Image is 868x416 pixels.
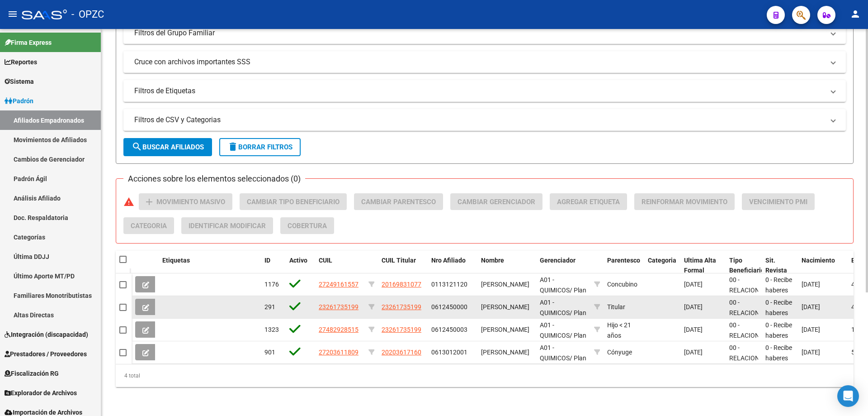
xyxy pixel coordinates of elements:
datatable-header-cell: Sit. Revista [762,251,798,281]
span: 0 - Recibe haberes regularmente [765,321,803,349]
span: 23261735199 [382,326,421,333]
datatable-header-cell: Tipo Beneficiario [726,251,762,281]
datatable-header-cell: Parentesco [604,251,644,281]
span: A01 - QUIMICOS [540,299,570,316]
span: CUIL [319,257,332,264]
span: 0612450003 [431,326,467,333]
mat-panel-title: Filtros de CSV y Categorias [134,115,824,125]
mat-panel-title: Filtros de Etiquetas [134,86,824,96]
button: Vencimiento PMI [742,193,815,210]
span: 0113121120 [431,281,467,288]
span: Agregar Etiqueta [557,198,620,206]
span: Integración (discapacidad) [5,330,88,339]
span: Nombre [481,257,504,264]
span: A01 - QUIMICOS [540,276,570,294]
mat-expansion-panel-header: Filtros del Grupo Familiar [123,22,846,44]
datatable-header-cell: ID [261,251,286,281]
span: 23261735199 [382,303,421,311]
button: Agregar Etiqueta [550,193,627,210]
button: Cobertura [280,217,334,234]
span: Hijo < 21 años [607,321,631,339]
span: Reportes [5,57,37,67]
span: Concubino [607,281,637,288]
span: Cónyuge [607,349,632,356]
span: Ultima Alta Formal [684,257,716,274]
span: 20169831077 [382,281,421,288]
span: Cambiar Parentesco [361,198,436,206]
span: 0612450000 [431,303,467,311]
button: Borrar Filtros [219,138,301,156]
span: Cambiar Tipo Beneficiario [247,198,340,206]
span: Nacimiento [802,257,835,264]
button: Identificar Modificar [181,217,273,234]
mat-panel-title: Filtros del Grupo Familiar [134,28,824,38]
span: 0 - Recibe haberes regularmente [765,299,803,327]
datatable-header-cell: Nombre [477,251,536,281]
button: Movimiento Masivo [139,193,232,210]
datatable-header-cell: Activo [286,251,315,281]
button: Categoria [123,217,174,234]
span: Firma Express [5,38,52,48]
span: Fiscalización RG [5,368,59,378]
span: [DATE] [802,349,820,356]
span: Vencimiento PMI [749,198,807,206]
span: 49 [851,281,859,288]
span: Cambiar Gerenciador [458,198,535,206]
span: 0613012001 [431,349,467,356]
span: 00 - RELACION DE DEPENDENCIA [729,299,771,337]
span: Borrar Filtros [227,143,292,151]
span: Prestadores / Proveedores [5,349,87,359]
span: A01 - QUIMICOS [540,321,570,339]
div: [DATE] [684,279,722,290]
div: Open Intercom Messenger [837,385,859,407]
span: 901 [264,349,275,356]
span: 0 - Recibe haberes regularmente [765,276,803,304]
span: Padrón [5,96,33,106]
mat-expansion-panel-header: Filtros de CSV y Categorias [123,109,846,131]
span: Nro Afiliado [431,257,466,264]
span: 17 [851,326,859,333]
span: [PERSON_NAME] [481,326,529,333]
datatable-header-cell: Gerenciador [536,251,590,281]
button: Cambiar Tipo Beneficiario [240,193,347,210]
span: Explorador de Archivos [5,388,77,398]
span: [DATE] [802,326,820,333]
span: [PERSON_NAME] [481,281,529,288]
h3: Acciones sobre los elementos seleccionados (0) [123,172,305,185]
span: Categoria [648,257,676,264]
span: Cobertura [288,222,327,230]
span: 1176 [264,281,279,288]
span: Buscar Afiliados [132,143,204,151]
span: [PERSON_NAME] [481,303,529,311]
div: [DATE] [684,302,722,312]
span: Identificar Modificar [189,222,266,230]
mat-icon: search [132,141,142,152]
span: 27249161557 [319,281,359,288]
datatable-header-cell: Nro Afiliado [428,251,477,281]
span: 00 - RELACION DE DEPENDENCIA [729,276,771,314]
span: CUIL Titular [382,257,416,264]
datatable-header-cell: Nacimiento [798,251,848,281]
span: Activo [289,257,307,264]
span: Etiquetas [162,257,190,264]
span: Categoria [131,222,167,230]
span: [PERSON_NAME] [481,349,529,356]
button: Cambiar Gerenciador [450,193,542,210]
mat-icon: warning [123,196,134,207]
mat-icon: add [144,196,155,207]
span: [DATE] [802,303,820,311]
datatable-header-cell: Ultima Alta Formal [680,251,726,281]
mat-icon: menu [7,9,18,19]
mat-panel-title: Cruce con archivos importantes SSS [134,57,824,67]
span: Titular [607,303,625,311]
div: [DATE] [684,347,722,358]
mat-icon: delete [227,141,238,152]
span: Sistema [5,77,34,86]
div: [DATE] [684,325,722,335]
mat-expansion-panel-header: Cruce con archivos importantes SSS [123,51,846,73]
span: 27482928515 [319,326,359,333]
span: 48 [851,303,859,311]
button: Reinformar Movimiento [634,193,735,210]
mat-icon: person [850,9,861,19]
datatable-header-cell: Etiquetas [159,251,261,281]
